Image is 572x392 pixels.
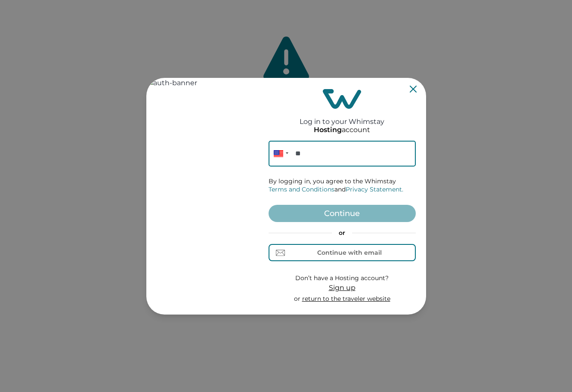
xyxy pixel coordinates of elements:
p: or [269,229,416,238]
p: Don’t have a Hosting account? [294,274,390,283]
div: Continue with email [317,249,382,256]
button: Continue [269,205,416,222]
p: Hosting [314,126,342,134]
img: auth-banner [146,78,258,315]
p: account [314,126,370,134]
a: Privacy Statement. [346,185,403,193]
p: or [294,295,390,303]
button: Close [410,86,417,93]
button: Continue with email [269,244,416,261]
h2: Log in to your Whimstay [300,109,384,126]
div: United States: + 1 [269,141,291,167]
img: login-logo [323,89,362,109]
a: return to the traveler website [302,295,390,302]
span: Sign up [329,284,356,292]
p: By logging in, you agree to the Whimstay and [269,177,416,194]
a: Terms and Conditions [269,185,334,193]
